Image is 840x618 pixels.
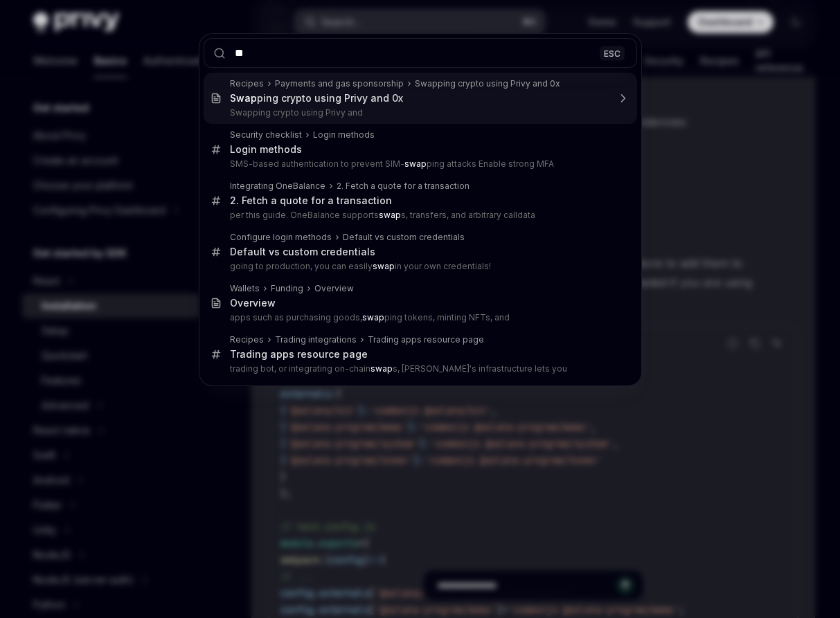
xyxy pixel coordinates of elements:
[362,312,384,322] b: swap
[230,129,302,140] div: Security checklist
[230,312,608,323] p: apps such as purchasing goods, ping tokens, minting NFTs, and
[404,158,427,169] b: swap
[230,107,608,118] p: Swapping crypto using Privy and
[230,348,368,361] div: Trading apps resource page
[313,129,375,140] div: Login methods
[230,158,608,170] p: SMS-based authentication to prevent SIM- ping attacks Enable strong MFA
[271,283,303,294] div: Funding
[314,283,354,294] div: Overview
[368,334,484,345] div: Trading apps resource page
[337,181,470,192] div: 2. Fetch a quote for a transaction
[343,232,465,243] div: Default vs custom credentials
[230,363,608,374] p: trading bot, or integrating on-chain s, [PERSON_NAME]'s infrastructure lets you
[230,181,325,192] div: Integrating OneBalance
[379,210,401,220] b: swap
[230,194,392,207] div: 2. Fetch a quote for a transaction
[230,78,264,89] div: Recipes
[230,334,264,345] div: Recipes
[415,78,560,89] div: Swapping crypto using Privy and 0x
[230,232,332,243] div: Configure login methods
[230,261,608,272] p: going to production, you can easily in your own credentials!
[370,363,393,374] b: swap
[275,78,404,89] div: Payments and gas sponsorship
[230,246,375,258] div: Default vs custom credentials
[230,210,608,221] p: per this guide. OneBalance supports s, transfers, and arbitrary calldata
[373,261,395,271] b: swap
[230,143,302,156] div: Login methods
[230,297,276,309] div: Overview
[230,283,260,294] div: Wallets
[230,92,403,104] div: ping crypto using Privy and 0x
[600,46,625,60] div: ESC
[230,92,257,104] b: Swap
[275,334,357,345] div: Trading integrations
